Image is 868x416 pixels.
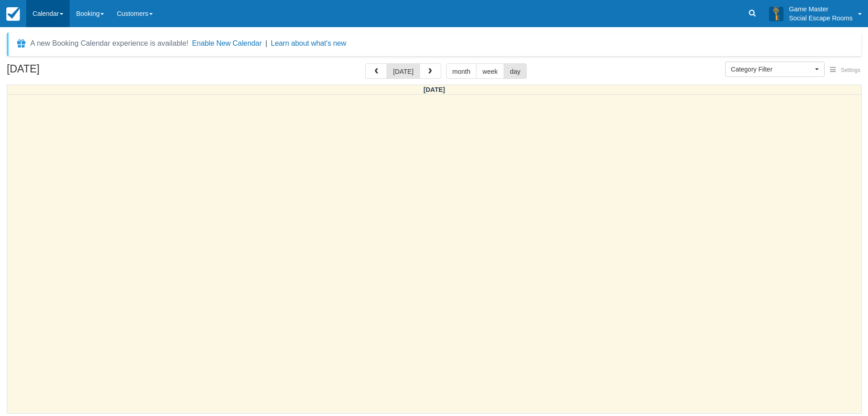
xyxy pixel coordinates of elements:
img: checkfront-main-nav-mini-logo.png [6,7,20,21]
p: Game Master [789,5,853,14]
a: Learn about what's new [271,39,346,47]
span: | [265,39,267,47]
span: Category Filter [731,65,813,74]
div: A new Booking Calendar experience is available! [30,38,189,49]
button: month [446,63,477,79]
button: Enable New Calendar [192,39,262,48]
p: Social Escape Rooms [789,14,853,23]
button: week [476,63,504,79]
img: A3 [769,6,783,21]
button: Settings [825,64,866,77]
button: [DATE] [387,63,420,79]
span: Settings [841,67,860,73]
h2: [DATE] [7,63,121,80]
button: Category Filter [725,62,825,77]
button: day [504,63,527,79]
span: [DATE] [424,86,445,93]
